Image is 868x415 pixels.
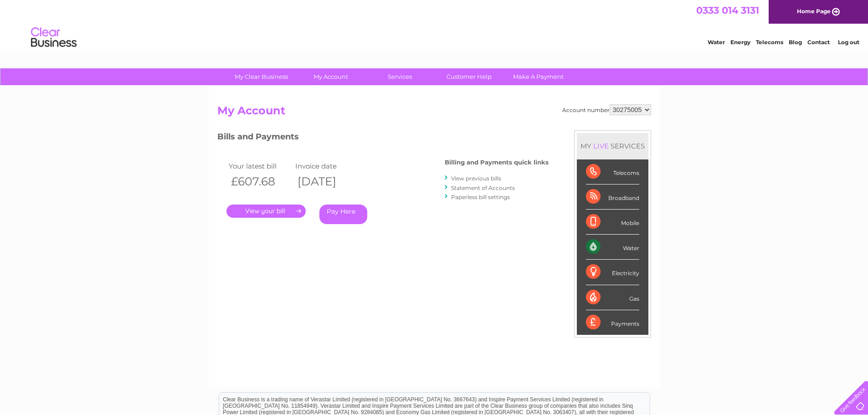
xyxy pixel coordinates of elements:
[451,194,510,200] a: Paperless bill settings
[293,68,368,85] a: My Account
[586,285,639,310] div: Gas
[31,24,77,51] img: logo.png
[226,172,293,191] th: £607.68
[217,130,549,146] h3: Bills and Payments
[224,68,299,85] a: My Clear Business
[591,142,611,150] div: LIVE
[586,159,639,184] div: Telecoms
[226,160,293,172] td: Your latest bill
[789,39,802,46] a: Blog
[838,39,859,46] a: Log out
[362,68,437,85] a: Services
[562,104,651,115] div: Account number
[501,68,576,85] a: Make A Payment
[586,235,639,260] div: Water
[756,39,783,46] a: Telecoms
[586,260,639,285] div: Electricity
[217,104,651,122] h2: My Account
[451,175,501,182] a: View previous bills
[708,39,725,46] a: Water
[730,39,750,46] a: Energy
[586,210,639,235] div: Mobile
[431,68,507,85] a: Customer Help
[451,184,515,191] a: Statement of Accounts
[577,133,648,159] div: MY SERVICES
[445,159,549,166] h4: Billing and Payments quick links
[293,172,360,191] th: [DATE]
[696,5,759,16] a: 0333 014 3131
[319,205,367,224] a: Pay Here
[219,5,650,44] div: Clear Business is a trading name of Verastar Limited (registered in [GEOGRAPHIC_DATA] No. 3667643...
[586,184,639,210] div: Broadband
[293,160,360,172] td: Invoice date
[807,39,830,46] a: Contact
[226,205,306,218] a: .
[586,310,639,335] div: Payments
